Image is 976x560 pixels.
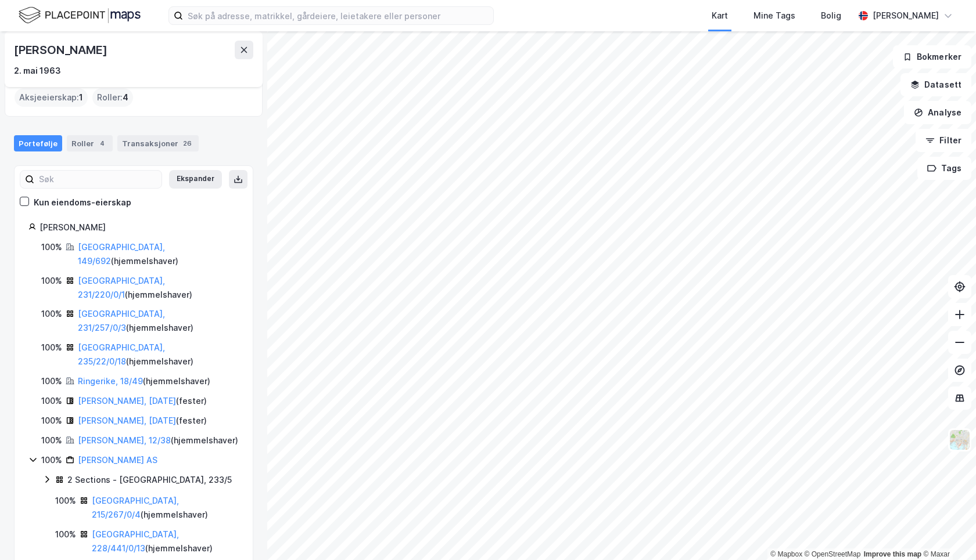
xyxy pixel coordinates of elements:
[78,414,207,428] div: ( fester )
[78,342,165,366] a: [GEOGRAPHIC_DATA], 235/22/0/18
[55,528,76,541] div: 100%
[34,171,162,188] input: Søk
[78,309,165,333] a: [GEOGRAPHIC_DATA], 231/257/0/3
[78,307,239,335] div: ( hjemmelshaver )
[949,429,971,451] img: Z
[79,91,83,104] span: 1
[14,41,109,59] div: [PERSON_NAME]
[67,473,232,487] div: 2 Sections - [GEOGRAPHIC_DATA], 233/5
[78,341,239,368] div: ( hjemmelshaver )
[41,453,62,467] div: 100%
[41,307,62,321] div: 100%
[181,138,194,149] div: 26
[770,550,802,558] a: Mapbox
[78,416,176,425] a: [PERSON_NAME], [DATE]
[14,64,61,78] div: 2. mai 1963
[14,135,62,151] div: Portefølje
[92,494,239,522] div: ( hjemmelshaver )
[92,88,133,107] div: Roller :
[15,88,88,107] div: Aksjeeierskap :
[712,9,728,23] div: Kart
[78,374,210,388] div: ( hjemmelshaver )
[183,7,493,24] input: Søk på adresse, matrikkel, gårdeiere, leietakere eller personer
[916,129,971,152] button: Filter
[78,433,238,447] div: ( hjemmelshaver )
[78,242,165,266] a: [GEOGRAPHIC_DATA], 149/692
[41,274,62,288] div: 100%
[78,396,176,406] a: [PERSON_NAME], [DATE]
[900,73,971,96] button: Datasett
[92,529,179,553] a: [GEOGRAPHIC_DATA], 228/441/0/13
[67,135,113,151] div: Roller
[78,435,171,445] a: [PERSON_NAME], 12/38
[40,221,239,234] div: [PERSON_NAME]
[78,240,239,268] div: ( hjemmelshaver )
[92,528,239,555] div: ( hjemmelshaver )
[918,504,976,560] div: Kontrollprogram for chat
[55,494,76,508] div: 100%
[117,135,199,151] div: Transaksjoner
[41,433,62,447] div: 100%
[805,550,861,558] a: OpenStreetMap
[753,9,795,23] div: Mine Tags
[904,101,971,124] button: Analyse
[78,394,207,408] div: ( fester )
[41,374,62,388] div: 100%
[864,550,921,558] a: Improve this map
[41,240,62,254] div: 100%
[41,341,62,355] div: 100%
[821,9,841,23] div: Bolig
[123,91,128,104] span: 4
[34,196,131,209] div: Kun eiendoms-eierskap
[41,414,62,428] div: 100%
[893,45,971,68] button: Bokmerker
[92,496,179,519] a: [GEOGRAPHIC_DATA], 215/267/0/4
[169,170,222,189] button: Ekspander
[78,276,165,299] a: [GEOGRAPHIC_DATA], 231/220/0/1
[19,5,141,26] img: logo.f888ab2527a4732fd821a326f86c7f29.svg
[917,157,971,180] button: Tags
[96,138,108,149] div: 4
[918,504,976,560] iframe: Chat Widget
[78,455,157,465] a: [PERSON_NAME] AS
[78,274,239,302] div: ( hjemmelshaver )
[873,9,939,23] div: [PERSON_NAME]
[41,394,62,408] div: 100%
[78,376,143,386] a: Ringerike, 18/49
